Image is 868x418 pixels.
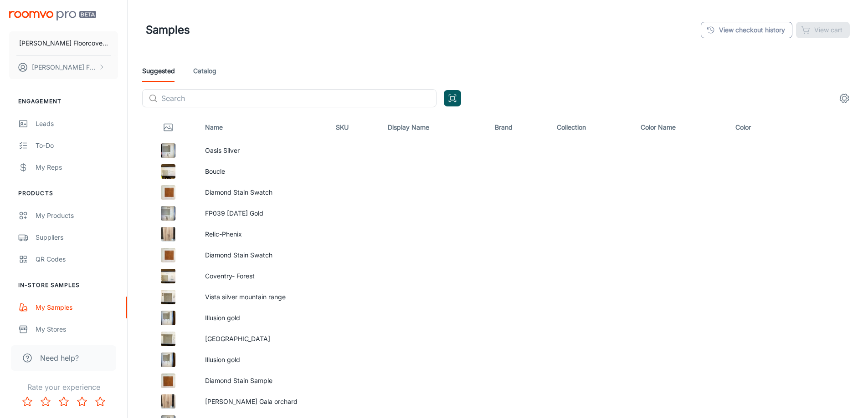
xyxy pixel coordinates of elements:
[36,254,118,264] div: QR Codes
[198,140,329,161] td: Oasis Silver
[9,11,96,20] img: Roomvo PRO Beta
[550,115,633,140] th: Collection
[193,60,216,82] a: Catalog
[380,115,488,140] th: Display Name
[146,22,190,38] h1: Samples
[161,89,437,107] input: Search
[9,31,118,55] button: [PERSON_NAME] Floorcovering
[488,115,550,140] th: Brand
[73,393,91,411] button: Rate 4 star
[198,307,329,328] td: Illusion gold
[198,224,329,245] td: Relic-Phenix
[198,349,329,370] td: Illusion gold
[163,122,174,133] svg: Thumbnail
[36,232,118,242] div: Suppliers
[40,353,79,363] span: Need help?
[7,382,120,393] p: Rate your experience
[36,141,118,151] div: To-do
[198,391,329,412] td: Audra Gala orchard
[142,60,175,82] a: Suggested
[198,245,329,266] td: Diamond Stain Swatch
[633,115,728,140] th: Color Name
[36,393,55,411] button: Rate 2 star
[198,115,329,140] th: Name
[36,302,118,312] div: My Samples
[198,328,329,349] td: Catania Amphitheater
[701,22,792,38] a: View checkout history
[728,115,786,140] th: Color
[36,162,118,172] div: My Reps
[198,287,329,307] td: Vista silver mountain range
[198,203,329,224] td: FP039 Karma Gold
[55,393,73,411] button: Rate 3 star
[36,119,118,129] div: Leads
[198,182,329,203] td: Diamond Stain Swatch
[198,370,329,391] td: Diamond Stain Sample
[835,89,853,107] button: settings
[444,90,461,106] button: Open QR code scanner
[329,115,381,140] th: SKU
[19,38,108,48] p: [PERSON_NAME] Floorcovering
[9,55,118,79] button: [PERSON_NAME] Floorcovering
[198,266,329,287] td: Coventry- Forest
[18,393,36,411] button: Rate 1 star
[91,393,109,411] button: Rate 5 star
[32,62,96,72] p: [PERSON_NAME] Floorcovering
[198,161,329,182] td: Boucle
[36,324,118,334] div: My Stores
[36,211,118,221] div: My Products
